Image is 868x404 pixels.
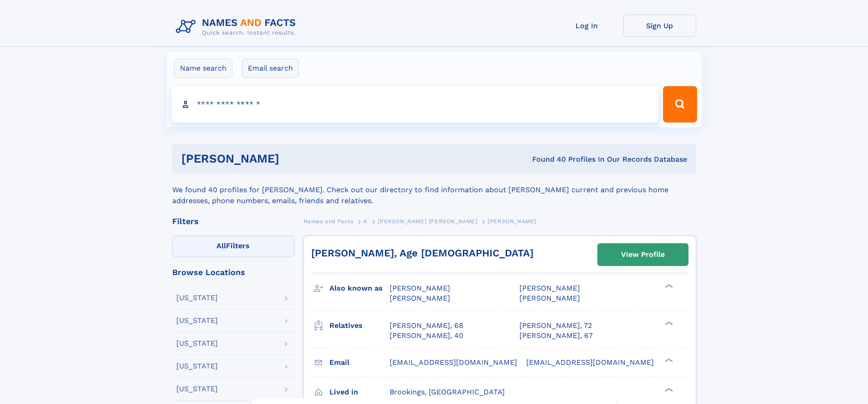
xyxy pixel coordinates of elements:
[390,294,450,302] span: [PERSON_NAME]
[216,241,226,250] span: All
[519,294,580,302] span: [PERSON_NAME]
[329,355,390,370] h3: Email
[172,15,303,39] img: Logo Names and Facts
[329,384,390,400] h3: Lived in
[526,358,654,367] span: [EMAIL_ADDRESS][DOMAIN_NAME]
[172,235,294,257] label: Filters
[176,317,218,324] div: [US_STATE]
[621,244,665,265] div: View Profile
[663,86,697,123] button: Search Button
[364,215,368,227] a: K
[390,331,463,341] a: [PERSON_NAME], 40
[519,321,592,331] a: [PERSON_NAME], 72
[176,363,218,370] div: [US_STATE]
[663,283,673,289] div: ❯
[176,294,218,302] div: [US_STATE]
[406,154,687,164] div: Found 40 Profiles In Our Records Database
[390,321,463,331] a: [PERSON_NAME], 68
[598,244,688,266] a: View Profile
[663,357,673,363] div: ❯
[174,59,232,78] label: Name search
[172,174,696,206] div: We found 40 profiles for [PERSON_NAME]. Check out our directory to find information about [PERSON...
[663,387,673,393] div: ❯
[303,215,354,227] a: Names and Facts
[378,218,477,225] span: [PERSON_NAME] [PERSON_NAME]
[242,59,299,78] label: Email search
[519,331,593,341] a: [PERSON_NAME], 67
[311,247,534,259] a: [PERSON_NAME], Age [DEMOGRAPHIC_DATA]
[623,15,696,37] a: Sign Up
[176,340,218,347] div: [US_STATE]
[171,86,659,123] input: search input
[390,388,505,396] span: Brookings, [GEOGRAPHIC_DATA]
[390,358,517,367] span: [EMAIL_ADDRESS][DOMAIN_NAME]
[172,268,294,276] div: Browse Locations
[329,281,390,296] h3: Also known as
[663,320,673,326] div: ❯
[488,218,536,225] span: [PERSON_NAME]
[390,284,450,292] span: [PERSON_NAME]
[550,15,623,37] a: Log In
[329,318,390,333] h3: Relatives
[176,385,218,393] div: [US_STATE]
[364,218,368,225] span: K
[378,215,477,227] a: [PERSON_NAME] [PERSON_NAME]
[172,217,294,225] div: Filters
[181,153,406,164] h1: [PERSON_NAME]
[519,284,580,292] span: [PERSON_NAME]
